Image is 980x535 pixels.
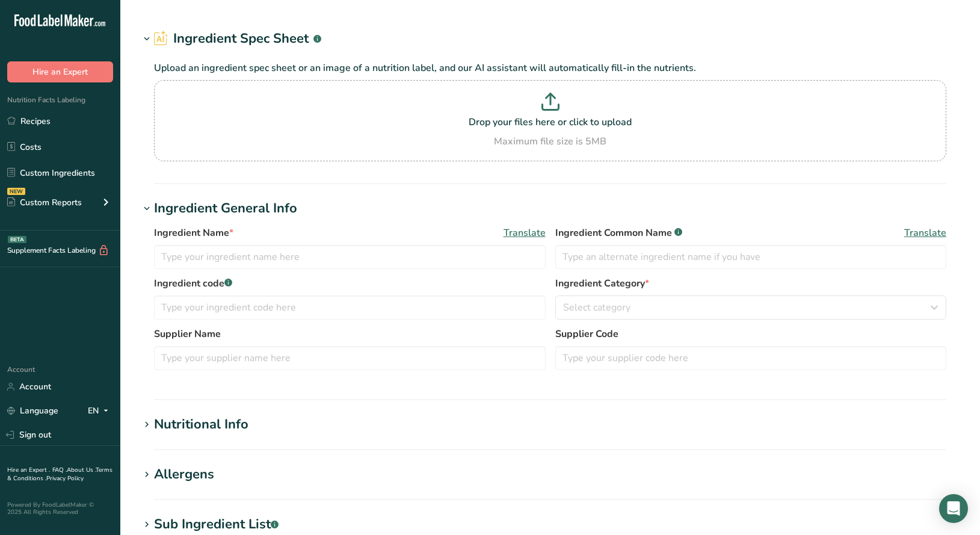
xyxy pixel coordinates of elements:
button: Hire an Expert [7,61,113,82]
span: Translate [904,226,946,240]
h2: Ingredient Spec Sheet [154,29,321,49]
a: Language [7,400,58,421]
p: Upload an ingredient spec sheet or an image of a nutrition label, and our AI assistant will autom... [154,61,946,75]
a: FAQ . [52,466,67,474]
input: Type an alternate ingredient name if you have [555,245,947,269]
label: Supplier Name [154,327,546,341]
a: Terms & Conditions . [7,466,112,483]
div: Ingredient General Info [154,199,297,218]
div: Maximum file size is 5MB [157,134,943,149]
div: Allergens [154,465,214,484]
a: Privacy Policy [46,474,84,483]
input: Type your supplier code here [555,346,947,370]
div: NEW [7,188,25,195]
div: EN [88,404,113,418]
a: Hire an Expert . [7,466,50,474]
p: Drop your files here or click to upload [157,115,943,129]
span: Select category [563,300,630,315]
label: Supplier Code [555,327,947,341]
input: Type your ingredient name here [154,245,546,269]
input: Type your supplier name here [154,346,546,370]
span: Ingredient Common Name [555,226,682,240]
div: Sub Ingredient List [154,515,279,534]
div: BETA [8,236,26,243]
span: Ingredient Name [154,226,233,240]
label: Ingredient code [154,276,546,291]
a: About Us . [67,466,96,474]
div: Custom Reports [7,196,82,209]
div: Powered By FoodLabelMaker © 2025 All Rights Reserved [7,501,113,516]
input: Type your ingredient code here [154,295,546,320]
button: Select category [555,295,947,320]
div: Nutritional Info [154,415,248,434]
div: Open Intercom Messenger [939,494,968,523]
span: Translate [504,226,546,240]
label: Ingredient Category [555,276,947,291]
